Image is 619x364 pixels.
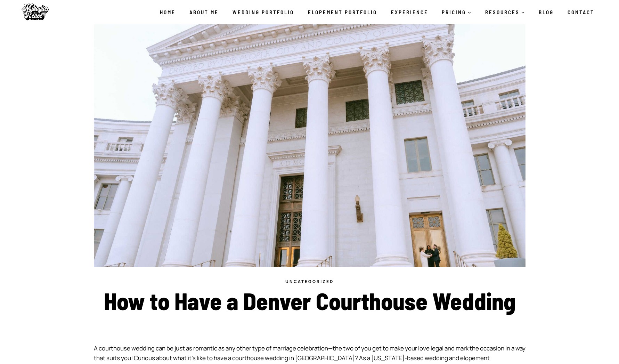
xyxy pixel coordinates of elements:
a: Home [153,5,182,19]
nav: Primary Navigation [153,5,601,19]
a: Wedding Portfolio [226,5,301,19]
span: PRICING [442,8,471,16]
a: Experience [384,5,435,19]
a: RESOURCES [478,5,532,19]
a: Contact [561,5,601,19]
a: Uncategorized [285,278,334,284]
a: About Me [182,5,226,19]
a: Elopement Portfolio [301,5,384,19]
span: RESOURCES [485,8,525,16]
a: PRICING [435,5,479,19]
h1: How to Have a Denver Courthouse Wedding [94,287,526,332]
a: Blog [532,5,561,19]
